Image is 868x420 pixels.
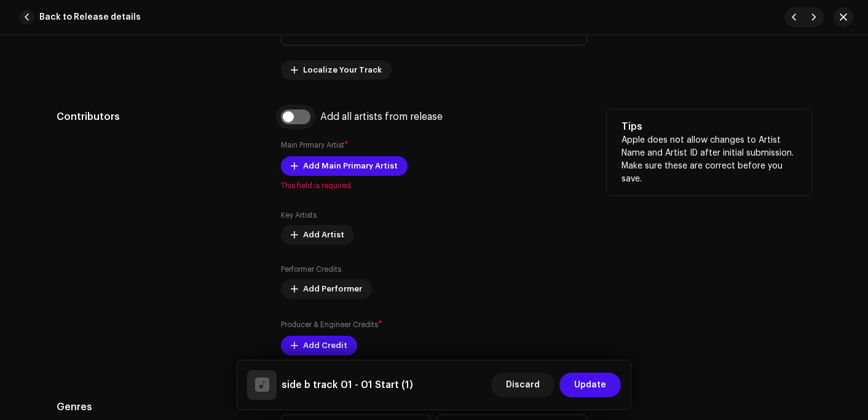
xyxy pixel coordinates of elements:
[491,373,554,397] button: Discard
[303,58,382,82] span: Localize Your Track
[281,210,317,220] label: Key Artists
[506,373,540,397] span: Discard
[281,336,357,355] button: Add Credit
[281,264,341,274] label: Performer Credits
[621,134,797,186] p: Apple does not allow changes to Artist Name and Artist ID after initial submission. Make sure the...
[621,119,797,134] h5: Tips
[303,223,344,247] span: Add Artist
[303,154,398,178] span: Add Main Primary Artist
[57,109,261,124] h5: Contributors
[281,156,408,176] button: Add Main Primary Artist
[559,373,621,397] button: Update
[303,277,362,301] span: Add Performer
[574,373,606,397] span: Update
[57,400,261,414] h5: Genres
[281,321,378,328] small: Producer & Engineer Credits
[281,141,344,149] small: Main Primary Artist
[282,378,413,392] h5: side b track 01 - 01 Start (1)
[281,181,587,191] span: This field is required.
[281,60,392,80] button: Localize Your Track
[281,225,354,245] button: Add Artist
[281,279,372,299] button: Add Performer
[303,333,347,358] span: Add Credit
[320,112,443,122] div: Add all artists from release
